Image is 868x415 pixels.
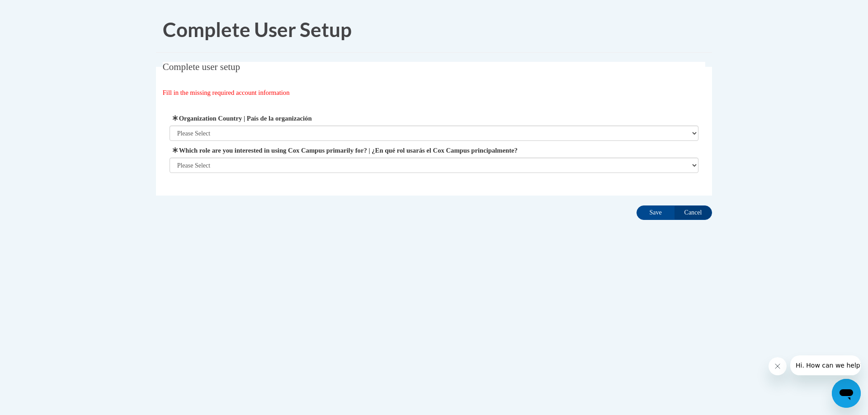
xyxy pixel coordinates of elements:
[790,355,861,375] iframe: Message from company
[832,379,861,408] iframe: Button to launch messaging window
[170,145,699,155] label: Which role are you interested in using Cox Campus primarily for? | ¿En qué rol usarás el Cox Camp...
[674,205,712,220] input: Cancel
[163,18,352,41] span: Complete User Setup
[5,6,73,14] span: Hi. How can we help?
[163,61,240,72] span: Complete user setup
[170,113,699,123] label: Organization Country | País de la organización
[163,89,290,96] span: Fill in the missing required account information
[637,205,675,220] input: Save
[769,357,787,375] iframe: Close message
